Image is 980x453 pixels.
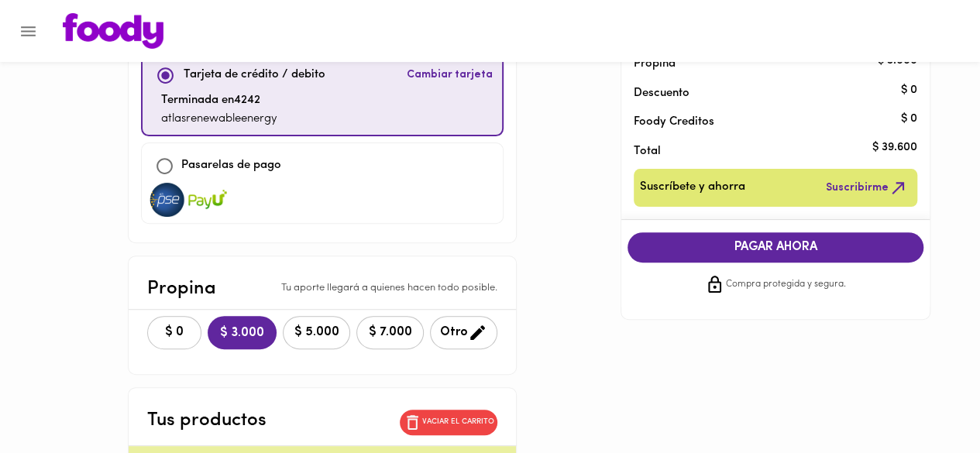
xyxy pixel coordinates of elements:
p: Tarjeta de crédito / debito [184,67,325,84]
span: $ 7.000 [366,325,414,340]
button: Menu [9,12,47,50]
p: Tu aporte llegará a quienes hacen todo posible. [281,281,497,296]
p: Propina [634,56,892,72]
img: visa [148,183,187,217]
span: PAGAR AHORA [643,240,908,255]
iframe: Messagebird Livechat Widget [890,363,965,438]
span: Cambiar tarjeta [407,67,493,83]
p: Vaciar el carrito [422,417,494,427]
p: Propina [147,275,216,303]
p: Foody Creditos [634,114,892,130]
span: $ 0 [157,325,191,340]
p: $ 0 [901,82,917,98]
p: atlasrenewableenergy [161,111,277,129]
button: $ 5.000 [283,316,350,349]
p: $ 0 [901,111,917,127]
button: Cambiar tarjeta [404,59,496,92]
img: logo.png [63,13,163,49]
button: Suscribirme [823,175,911,201]
p: Tus productos [147,407,266,434]
button: Vaciar el carrito [400,410,497,435]
button: Otro [430,316,497,349]
p: Descuento [634,85,689,101]
span: Suscribirme [826,178,908,197]
button: $ 0 [147,316,201,349]
span: Suscríbete y ahorra [640,178,745,197]
button: $ 3.000 [208,316,277,349]
img: visa [188,183,227,217]
span: Compra protegida y segura. [726,277,846,293]
p: Terminada en 4242 [161,92,277,110]
span: Otro [440,323,487,342]
span: $ 3.000 [220,326,264,341]
p: Total [634,143,892,160]
p: $ 39.600 [872,140,917,156]
span: $ 5.000 [293,325,340,340]
p: Pasarelas de pago [181,157,281,175]
button: $ 7.000 [356,316,424,349]
button: PAGAR AHORA [628,232,923,263]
